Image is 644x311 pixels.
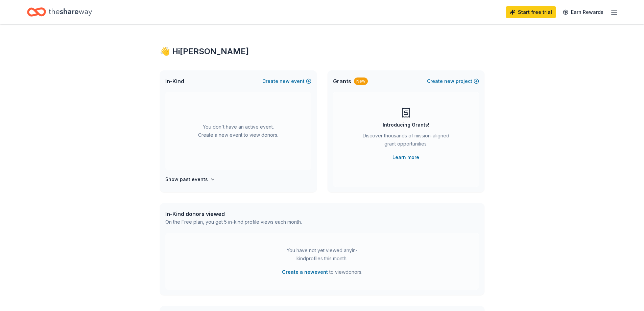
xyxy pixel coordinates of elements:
button: Create a newevent [282,268,328,276]
span: In-Kind [165,77,184,85]
div: In-Kind donors viewed [165,210,302,218]
button: Show past events [165,175,215,183]
span: Grants [333,77,351,85]
div: You don't have an active event. Create a new event to view donors. [165,92,311,170]
a: Learn more [392,153,419,161]
a: Start free trial [506,6,556,18]
span: to view donors . [282,268,362,276]
div: New [354,77,368,85]
button: Createnewevent [262,77,311,85]
div: Discover thousands of mission-aligned grant opportunities. [360,132,452,151]
a: Earn Rewards [559,6,607,18]
button: Createnewproject [427,77,479,85]
div: On the Free plan, you get 5 in-kind profile views each month. [165,218,302,226]
a: Home [27,4,92,20]
span: new [444,77,454,85]
div: 👋 Hi [PERSON_NAME] [160,46,484,57]
div: Introducing Grants! [383,121,429,129]
h4: Show past events [165,175,208,183]
span: new [280,77,290,85]
div: You have not yet viewed any in-kind profiles this month. [280,246,364,263]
